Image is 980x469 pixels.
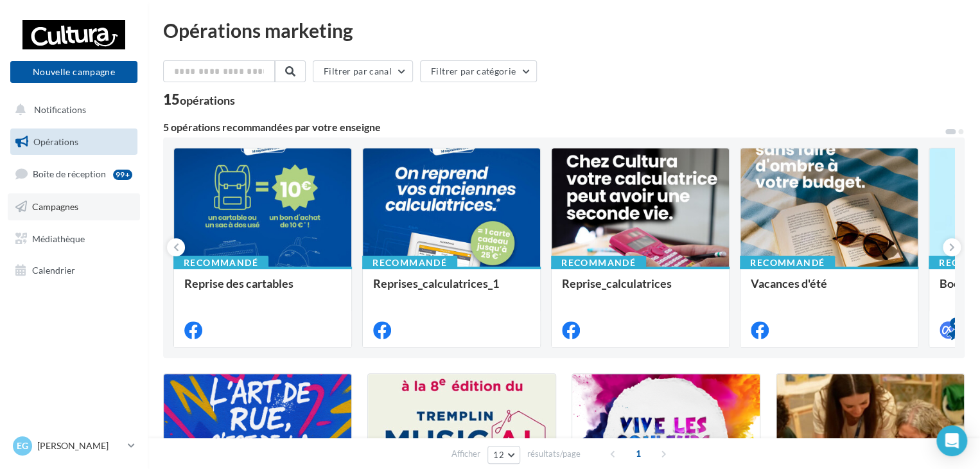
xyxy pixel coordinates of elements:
[33,136,78,147] span: Opérations
[362,256,457,270] div: Recommandé
[8,193,140,220] a: Campagnes
[562,277,719,303] div: Reprise_calculatrices
[173,256,268,270] div: Recommandé
[527,448,581,460] span: résultats/page
[8,257,140,284] a: Calendrier
[936,425,967,456] div: Open Intercom Messenger
[313,60,413,82] button: Filtrer par canal
[740,256,835,270] div: Recommandé
[451,448,480,460] span: Afficher
[8,226,140,252] a: Médiathèque
[180,94,235,106] div: opérations
[34,104,86,115] span: Notifications
[10,434,137,458] a: EG [PERSON_NAME]
[32,233,85,243] span: Médiathèque
[37,439,123,452] p: [PERSON_NAME]
[17,439,28,452] span: EG
[32,201,78,212] span: Campagnes
[8,96,135,123] button: Notifications
[628,443,649,464] span: 1
[163,122,944,132] div: 5 opérations recommandées par votre enseigne
[163,21,965,40] div: Opérations marketing
[184,277,341,303] div: Reprise des cartables
[32,265,75,276] span: Calendrier
[373,277,530,303] div: Reprises_calculatrices_1
[487,446,520,464] button: 12
[8,160,140,188] a: Boîte de réception99+
[113,170,132,180] div: 99+
[163,93,235,107] div: 15
[420,60,537,82] button: Filtrer par catégorie
[551,256,646,270] div: Recommandé
[8,128,140,155] a: Opérations
[10,61,137,83] button: Nouvelle campagne
[950,317,961,329] div: 4
[493,450,504,460] span: 12
[33,168,106,179] span: Boîte de réception
[751,277,907,303] div: Vacances d'été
